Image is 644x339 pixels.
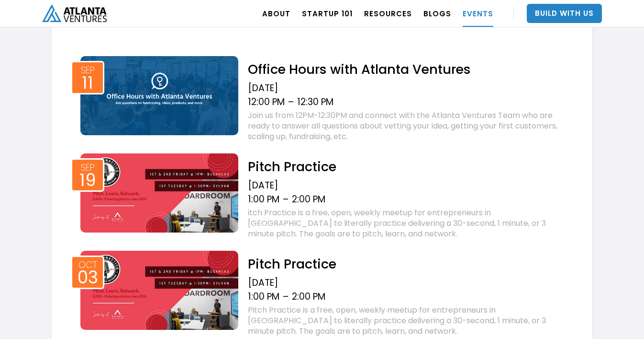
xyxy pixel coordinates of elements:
[76,248,568,339] a: Event thumbOct03Pitch Practice[DATE]1:00 PM–2:00 PMPitch Practice is a free, open, weekly meetup ...
[76,151,568,242] a: Event thumbSep19Pitch Practice[DATE]1:00 PM–2:00 PMitch Practice is a free, open, weekly meetup f...
[292,291,325,303] div: 2:00 PM
[248,82,568,94] div: [DATE]
[81,66,95,75] div: Sep
[527,4,602,23] a: Build With Us
[248,96,285,108] div: 12:00 PM
[283,194,289,205] div: –
[248,208,568,239] div: itch Practice is a free, open, weekly meetup for entrepreneurs in [GEOGRAPHIC_DATA] to literally ...
[80,153,238,233] img: Event thumb
[80,251,238,330] img: Event thumb
[248,194,279,205] div: 1:00 PM
[81,163,95,172] div: Sep
[78,260,97,269] div: Oct
[248,110,568,142] div: Join us from 12PM-12:30PM and connect with the Atlanta Ventures Team who are ready to answer all ...
[292,194,325,205] div: 2:00 PM
[79,173,96,187] div: 19
[82,76,93,90] div: 11
[80,56,238,135] img: Event thumb
[248,305,568,337] div: Pitch Practice is a free, open, weekly meetup for entrepreneurs in [GEOGRAPHIC_DATA] to literally...
[248,158,568,175] h2: Pitch Practice
[248,180,568,191] div: [DATE]
[248,291,279,303] div: 1:00 PM
[76,54,568,144] a: Event thumbSep11Office Hours with Atlanta Ventures[DATE]12:00 PM–12:30 PMJoin us from 12PM-12:30P...
[248,277,568,289] div: [DATE]
[288,96,294,108] div: –
[248,256,568,272] h2: Pitch Practice
[248,61,568,78] h2: Office Hours with Atlanta Ventures
[78,270,98,285] div: 03
[297,96,333,108] div: 12:30 PM
[283,291,289,303] div: –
